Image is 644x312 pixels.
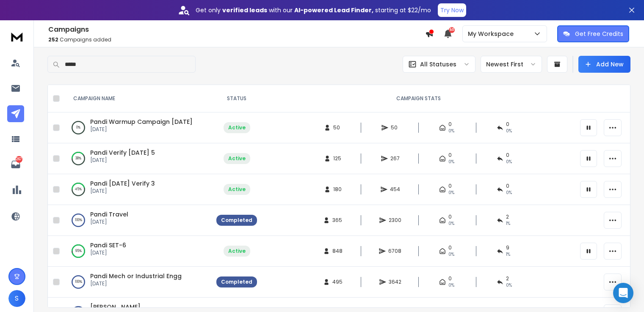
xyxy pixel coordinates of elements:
[333,124,342,131] span: 50
[90,179,155,188] a: Pandi [DATE] Verify 3
[332,279,343,285] span: 495
[468,30,517,38] p: My Workspace
[90,126,193,133] p: [DATE]
[76,123,80,132] p: 0 %
[448,220,454,227] span: 0%
[333,186,342,193] span: 180
[294,6,373,14] strong: AI-powered Lead Finder,
[90,148,155,157] a: Pandi Verify [DATE] 5
[506,121,509,128] span: 0
[448,128,454,134] span: 0%
[506,220,510,227] span: 1 %
[90,219,128,225] p: [DATE]
[90,241,126,249] a: Pandi SET-6
[228,186,246,193] div: Active
[438,3,466,17] button: Try Now
[16,156,22,163] p: 267
[211,85,262,112] th: STATUS
[506,159,512,165] span: 0 %
[75,185,82,194] p: 45 %
[448,121,452,128] span: 0
[506,128,512,134] span: 0 %
[390,155,400,162] span: 267
[506,275,509,282] span: 2
[420,60,456,68] p: All Statuses
[448,152,452,159] span: 0
[8,290,25,307] button: S
[440,6,464,14] p: Try Now
[63,112,211,143] td: 0%Pandi Warmup Campaign [DATE][DATE]
[506,189,512,196] span: 0 %
[90,303,141,311] a: [PERSON_NAME]
[8,29,25,44] img: logo
[333,155,342,162] span: 125
[221,217,252,224] div: Completed
[63,267,211,298] td: 100%Pandi Mech or Industrial Engg[DATE]
[75,216,82,224] p: 100 %
[449,27,455,33] span: 50
[506,183,509,189] span: 0
[448,183,452,189] span: 0
[90,272,182,280] a: Pandi Mech or Industrial Engg
[389,217,401,224] span: 2300
[391,124,399,131] span: 50
[228,124,246,131] div: Active
[506,251,510,258] span: 1 %
[448,251,454,258] span: 0%
[63,85,211,112] th: CAMPAIGN NAME
[448,159,454,165] span: 0%
[63,205,211,236] td: 100%Pandi Travel[DATE]
[506,282,512,289] span: 0 %
[228,155,246,162] div: Active
[578,56,630,73] button: Add New
[90,188,155,194] p: [DATE]
[481,56,542,73] button: Newest First
[448,282,454,289] span: 0%
[221,279,252,285] div: Completed
[228,248,246,255] div: Active
[90,210,128,219] a: Pandi Travel
[390,186,400,193] span: 454
[506,213,509,220] span: 2
[7,156,24,173] a: 267
[63,143,211,174] td: 38%Pandi Verify [DATE] 5[DATE]
[613,283,633,303] div: Open Intercom Messenger
[388,248,401,255] span: 6708
[63,236,211,267] td: 95%Pandi SET-6[DATE]
[63,174,211,205] td: 45%Pandi [DATE] Verify 3[DATE]
[262,85,575,112] th: CAMPAIGN STATS
[506,244,509,251] span: 9
[448,213,452,220] span: 0
[448,189,454,196] span: 0%
[90,249,126,256] p: [DATE]
[90,280,182,287] p: [DATE]
[196,6,431,14] p: Get only with our starting at $22/mo
[75,154,81,163] p: 38 %
[332,248,343,255] span: 848
[48,25,425,35] h1: Campaigns
[557,25,629,42] button: Get Free Credits
[448,275,452,282] span: 0
[75,278,82,286] p: 100 %
[90,118,193,126] a: Pandi Warmup Campaign [DATE]
[506,152,509,159] span: 0
[575,30,623,38] p: Get Free Credits
[448,244,452,251] span: 0
[389,279,401,285] span: 3642
[48,36,425,43] p: Campaigns added
[332,217,342,224] span: 365
[222,6,267,14] strong: verified leads
[75,247,82,255] p: 95 %
[48,36,58,43] span: 252
[90,157,155,164] p: [DATE]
